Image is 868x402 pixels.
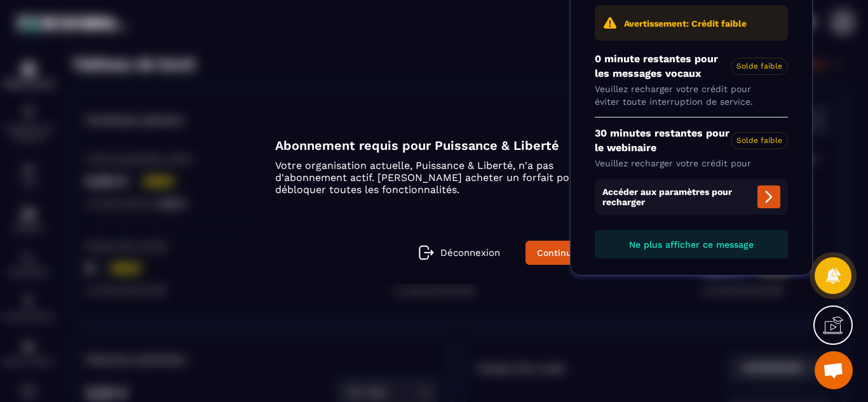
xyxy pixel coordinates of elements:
[275,159,593,196] p: Votre organisation actuelle, Puissance & Liberté, n'a pas d'abonnement actif. [PERSON_NAME] achet...
[629,239,754,250] span: Ne plus afficher ce message
[526,241,593,265] a: Continuez
[595,52,788,81] p: 0 minute restantes pour les messages vocaux
[731,58,788,75] span: Solde faible
[440,247,500,258] p: Déconnexion
[624,18,747,30] p: Avertissement: Crédit faible
[419,245,500,260] a: Déconnexion
[595,83,788,108] p: Veuillez recharger votre crédit pour éviter toute interruption de service.
[595,230,788,258] button: Ne plus afficher ce message
[595,157,788,182] p: Veuillez recharger votre crédit pour éviter toute interruption de service.
[731,132,788,149] span: Solde faible
[815,351,853,389] div: Ouvrir le chat
[595,179,788,215] span: Accéder aux paramètres pour recharger
[595,126,788,155] p: 30 minutes restantes pour le webinaire
[275,138,593,153] h4: Abonnement requis pour Puissance & Liberté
